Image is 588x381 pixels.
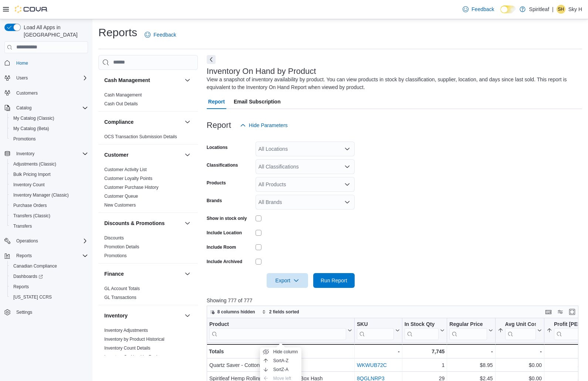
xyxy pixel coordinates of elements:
[21,24,88,38] span: Load All Apps in [GEOGRAPHIC_DATA]
[7,159,91,169] button: Adjustments (Classic)
[13,251,35,260] button: Reports
[273,358,288,364] span: Sort A-Z
[10,170,54,179] a: Bulk Pricing Import
[207,297,582,304] p: Showing 777 of 777
[10,201,50,210] a: Purchase Orders
[10,211,88,220] span: Transfers (Classic)
[344,146,350,152] button: Open list of options
[357,362,387,368] a: WKWUB72C
[104,203,136,208] a: New Customers
[260,356,301,365] button: SortA-Z
[13,308,35,317] a: Settings
[104,328,148,333] a: Inventory Adjustments
[404,321,445,340] button: In Stock Qty
[104,194,138,199] a: Customer Queue
[449,347,493,356] div: -
[568,307,577,316] button: Enter fullscreen
[544,307,553,316] button: Keyboard shortcuts
[10,293,88,302] span: Washington CCRS
[7,200,91,211] button: Purchase Orders
[556,307,565,316] button: Display options
[557,5,565,14] div: Sky H
[344,199,350,205] button: Open list of options
[449,321,493,340] button: Regular Price
[10,114,88,123] span: My Catalog (Classic)
[104,270,182,278] button: Finance
[209,321,352,340] button: Product
[207,307,258,316] button: 8 columns hidden
[10,201,88,210] span: Purchase Orders
[13,88,88,98] span: Customers
[207,230,242,236] label: Include Location
[15,6,48,13] img: Cova
[104,151,128,159] h3: Customer
[7,282,91,292] button: Reports
[104,346,151,351] a: Inventory Count Details
[104,235,124,241] a: Discounts
[449,321,487,340] div: Regular Price
[209,321,346,328] div: Product
[7,134,91,144] button: Promotions
[104,176,152,181] a: Customer Loyalty Points
[10,272,46,281] a: Dashboards
[357,321,394,328] div: SKU
[7,211,91,221] button: Transfers (Classic)
[10,222,35,231] a: Transfers
[500,6,516,13] input: Dark Mode
[552,5,554,14] p: |
[10,124,88,133] span: My Catalog (Beta)
[153,31,176,38] span: Feedback
[98,25,137,40] h1: Reports
[13,237,88,245] span: Operations
[13,237,41,245] button: Operations
[472,6,494,13] span: Feedback
[505,321,535,340] div: Avg Unit Cost In Stock
[7,169,91,180] button: Bulk Pricing Import
[183,269,192,278] button: Finance
[10,211,53,220] a: Transfers (Classic)
[497,321,541,340] button: Avg Unit Cost In Stock
[558,5,564,14] span: SH
[7,271,91,282] a: Dashboards
[4,55,88,337] nav: Complex example
[10,135,88,143] span: Promotions
[16,238,38,244] span: Operations
[1,73,91,83] button: Users
[1,88,91,98] button: Customers
[104,185,159,190] a: Customer Purchase History
[10,222,88,231] span: Transfers
[104,76,150,84] h3: Cash Management
[16,151,34,157] span: Inventory
[1,251,91,261] button: Reports
[209,361,352,370] div: Quartz Saver - Cotton Swabs
[16,75,28,81] span: Users
[183,118,192,126] button: Compliance
[7,180,91,190] button: Inventory Count
[208,94,225,109] span: Report
[104,244,139,249] a: Promotion Details
[207,55,216,64] button: Next
[13,263,57,269] span: Canadian Compliance
[7,261,91,271] button: Canadian Compliance
[13,126,49,132] span: My Catalog (Beta)
[10,180,48,189] a: Inventory Count
[13,136,36,142] span: Promotions
[260,365,301,374] button: SortZ-A
[13,115,54,121] span: My Catalog (Classic)
[104,220,182,227] button: Discounts & Promotions
[16,309,32,315] span: Settings
[344,164,350,170] button: Open list of options
[104,118,134,126] h3: Compliance
[7,292,91,302] button: [US_STATE] CCRS
[104,253,127,258] a: Promotions
[104,92,142,98] a: Cash Management
[10,262,60,271] a: Canadian Compliance
[449,321,487,328] div: Regular Price
[104,270,124,278] h3: Finance
[13,58,88,68] span: Home
[497,361,541,370] div: $0.00
[98,132,198,144] div: Compliance
[104,134,177,139] a: OCS Transaction Submission Details
[10,282,88,291] span: Reports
